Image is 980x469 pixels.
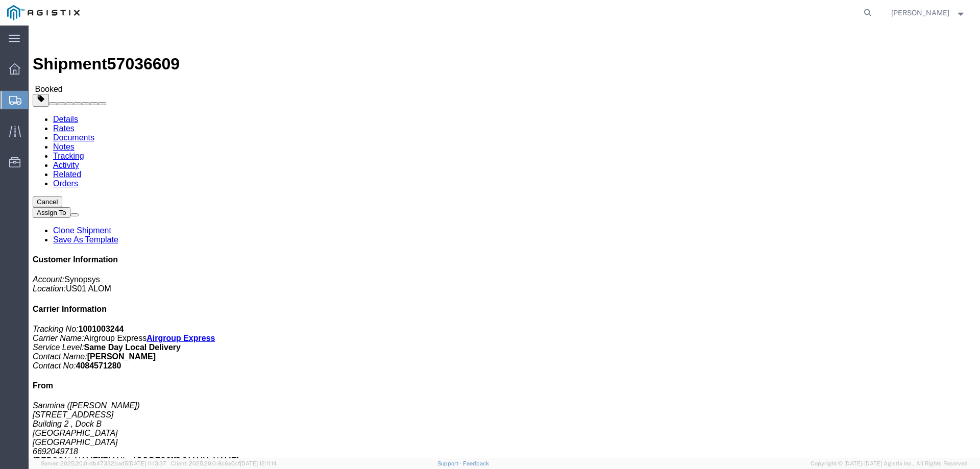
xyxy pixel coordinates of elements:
span: Copyright © [DATE]-[DATE] Agistix Inc., All Rights Reserved [811,459,968,468]
span: Mansi Somaiya [891,7,949,18]
span: [DATE] 11:13:37 [128,460,166,466]
span: [DATE] 12:11:14 [240,460,277,466]
span: Server: 2025.20.0-db47332bad5 [41,460,166,466]
a: Feedback [463,460,489,466]
a: Support [437,460,463,466]
img: logo [7,5,80,20]
iframe: FS Legacy Container [29,26,980,458]
span: Client: 2025.20.0-8c6e0cf [171,460,277,466]
button: [PERSON_NAME] [891,7,966,19]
